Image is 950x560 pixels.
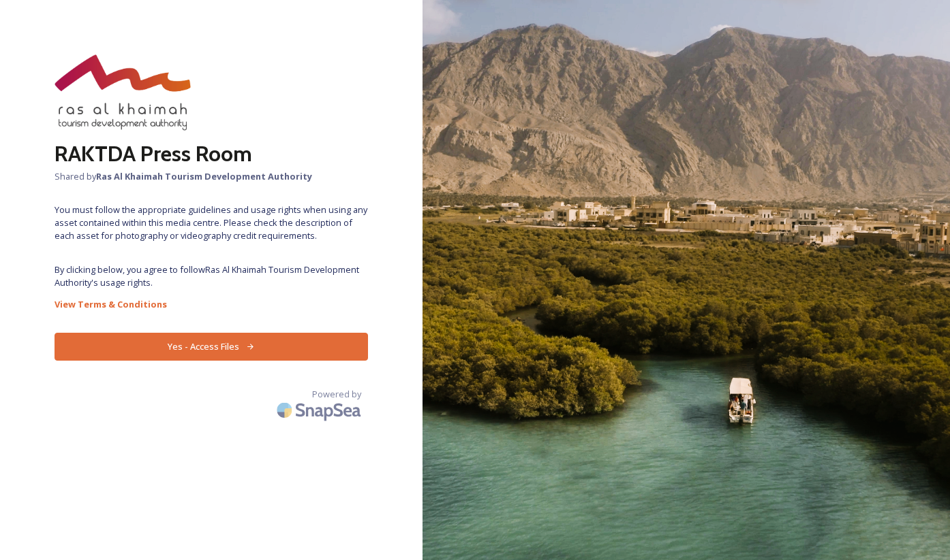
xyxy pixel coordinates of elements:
img: SnapSea Logo [273,394,368,426]
span: Powered by [312,388,361,401]
span: Shared by [55,170,368,183]
span: By clicking below, you agree to follow Ras Al Khaimah Tourism Development Authority 's usage rights. [55,263,368,289]
a: View Terms & Conditions [55,296,368,312]
span: You must follow the appropriate guidelines and usage rights when using any asset contained within... [55,203,368,243]
strong: Ras Al Khaimah Tourism Development Authority [96,170,312,182]
h2: RAKTDA Press Room [55,137,368,170]
button: Yes - Access Files [55,333,368,361]
img: raktda_eng_new-stacked-logo_rgb.png [55,54,191,131]
strong: View Terms & Conditions [55,298,167,310]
